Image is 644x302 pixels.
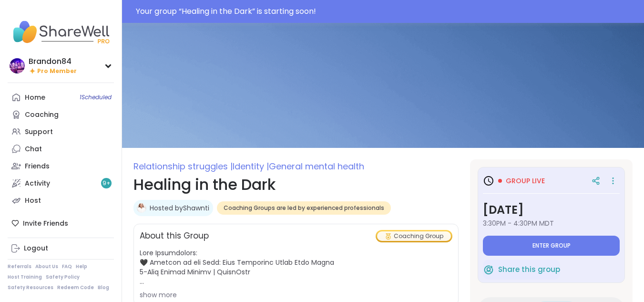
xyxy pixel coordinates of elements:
div: Chat [25,145,42,154]
a: Safety Resources [8,284,53,291]
div: Support [25,127,53,137]
a: FAQ [62,263,72,270]
a: Home1Scheduled [8,89,114,106]
span: 1 Scheduled [80,94,112,101]
div: Logout [24,244,48,253]
a: Host [8,192,114,209]
span: Lore Ipsumdolors: 🖤 Ametcon ad eli Sedd: Eius Temporinc Utlab Etdo Magna 5-Aliq Enimad Minimv | Q... [140,248,452,286]
img: ShareWell Nav Logo [8,15,114,49]
a: Safety Policy [46,274,80,281]
img: ShareWell Logomark [483,264,494,275]
div: Brandon84 [29,56,77,67]
a: Friends [8,157,114,175]
span: Identity | [233,160,269,172]
a: Activity9+ [8,175,114,192]
a: About Us [35,263,58,270]
h2: About this Group [140,230,209,242]
a: Blog [98,284,109,291]
span: Share this group [498,264,560,275]
span: 3:30PM - 4:30PM MDT [483,219,620,228]
span: General mental health [269,160,364,172]
span: Coaching Groups are led by experienced professionals [224,204,384,212]
a: Referrals [8,263,31,270]
div: Host [25,196,41,206]
button: Share this group [483,260,560,280]
a: Help [76,263,87,270]
span: Enter group [532,242,571,250]
a: Logout [8,240,114,257]
h1: Healing in the Dark [133,173,459,196]
img: Brandon84 [10,58,25,73]
button: Enter group [483,236,620,256]
a: Coaching [8,106,114,123]
div: Friends [25,162,50,171]
a: Host Training [8,274,42,281]
div: Your group “ Healing in the Dark ” is starting soon! [136,6,638,17]
img: Healing in the Dark cover image [122,23,644,148]
div: Home [25,93,45,103]
a: Hosted byShawnti [150,203,209,213]
span: 9 + [102,179,111,187]
div: Coaching Group [377,231,451,241]
div: Invite Friends [8,215,114,232]
h3: [DATE] [483,201,620,219]
span: Pro Member [37,67,77,75]
div: Coaching [25,110,59,120]
div: show more [140,290,452,300]
span: Relationship struggles | [133,160,233,172]
a: Support [8,123,114,140]
a: Redeem Code [57,284,94,291]
span: Group live [506,176,545,186]
img: Shawnti [137,203,146,213]
div: Activity [25,179,50,188]
a: Chat [8,140,114,157]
